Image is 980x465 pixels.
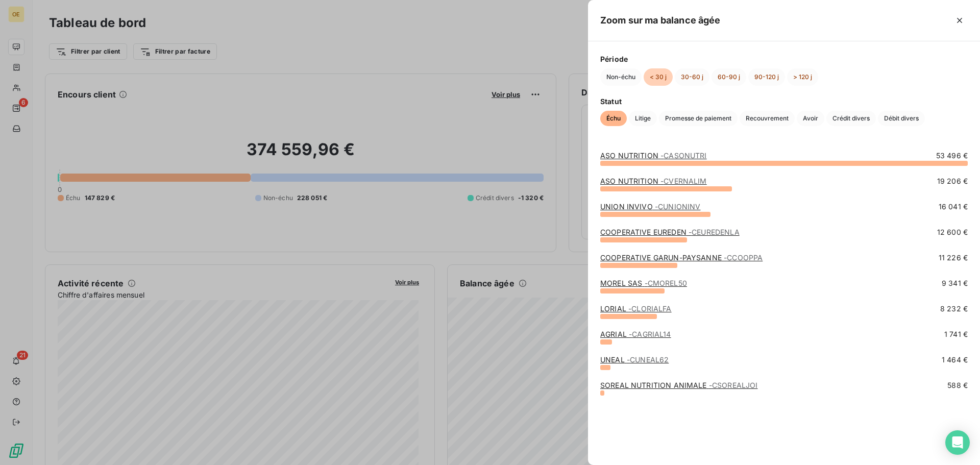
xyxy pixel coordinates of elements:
[629,111,657,126] button: Litige
[936,151,968,161] span: 53 496 €
[947,380,968,390] span: 588 €
[600,253,763,262] a: COOPERATIVE GARUN-PAYSANNE
[600,151,707,160] a: ASO NUTRITION
[600,355,669,364] a: UNEAL
[600,330,671,338] a: AGRIAL
[878,111,925,126] button: Débit divers
[600,381,757,389] a: SOREAL NUTRITION ANIMALE
[600,111,627,126] button: Échu
[942,355,968,365] span: 1 464 €
[787,68,818,86] button: > 120 j
[600,68,642,86] button: Non-échu
[675,68,709,86] button: 30-60 j
[655,202,701,211] span: - CUNIONINV
[600,304,672,313] a: LORIAL
[689,228,740,236] span: - CEUREDENLA
[600,202,700,211] a: UNION INVIVO
[600,54,968,64] span: Période
[740,111,795,126] button: Recouvrement
[945,430,970,455] div: Open Intercom Messenger
[937,176,968,186] span: 19 206 €
[709,381,758,389] span: - CSOREALJOI
[660,151,707,160] span: - CASONUTRI
[826,111,876,126] button: Crédit divers
[939,202,968,212] span: 16 041 €
[748,68,785,86] button: 90-120 j
[797,111,824,126] button: Avoir
[937,227,968,237] span: 12 600 €
[939,253,968,263] span: 11 226 €
[724,253,763,262] span: - CCOOPPA
[600,279,687,287] a: MOREL SAS
[712,68,746,86] button: 60-90 j
[628,304,672,313] span: - CLORIALFA
[660,177,707,185] span: - CVERNALIM
[659,111,738,126] button: Promesse de paiement
[627,355,669,364] span: - CUNEAL62
[600,13,721,28] h5: Zoom sur ma balance âgée
[645,279,687,287] span: - CMOREL50
[600,177,707,185] a: ASO NUTRITION
[940,304,968,314] span: 8 232 €
[644,68,673,86] button: < 30 j
[944,329,968,339] span: 1 741 €
[600,96,968,107] span: Statut
[600,228,740,236] a: COOPERATIVE EUREDEN
[942,278,968,288] span: 9 341 €
[629,330,671,338] span: - CAGRIAL14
